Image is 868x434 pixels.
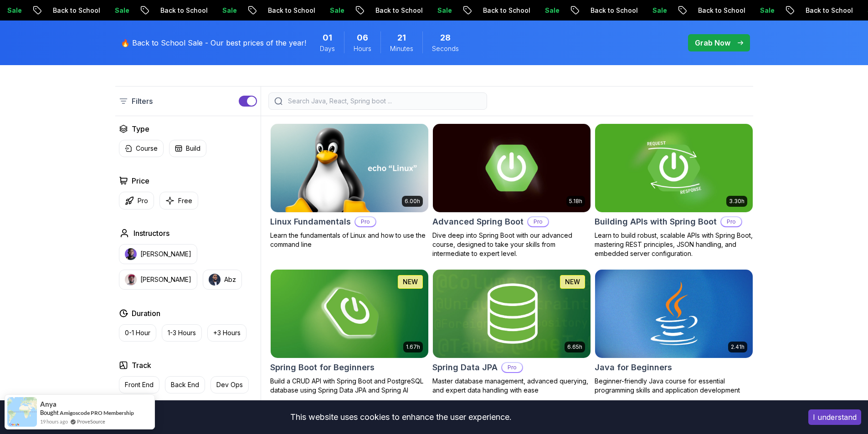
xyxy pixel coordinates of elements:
p: Sale [197,6,226,15]
h2: Track [132,360,151,371]
h2: Spring Data JPA [432,361,498,374]
p: [PERSON_NAME] [140,275,191,284]
p: Back to School [27,6,89,15]
span: Minutes [390,44,413,53]
p: Back to School [350,6,412,15]
p: 1.67h [406,343,420,351]
p: Learn the fundamentals of Linux and how to use the command line [270,231,429,249]
img: instructor img [209,274,221,286]
h2: Duration [132,308,160,319]
p: 1-3 Hours [168,328,196,337]
p: 6.00h [405,198,420,205]
p: 🔥 Back to School Sale - Our best prices of the year! [121,37,306,48]
h2: Building APIs with Spring Boot [595,215,717,228]
p: Sale [734,6,764,15]
p: Pro [721,217,741,226]
p: Sale [304,6,334,15]
p: 6.65h [567,343,582,351]
img: provesource social proof notification image [7,397,37,427]
span: 19 hours ago [40,418,68,425]
p: 2.41h [731,343,745,351]
p: NEW [565,277,580,286]
div: This website uses cookies to enhance the user experience. [7,407,795,427]
span: Hours [354,44,371,53]
button: Course [119,140,164,157]
h2: Java for Beginners [595,361,672,374]
img: instructor img [125,274,137,286]
button: Front End [119,376,159,393]
button: 1-3 Hours [162,324,202,342]
img: instructor img [125,248,137,260]
p: 0-1 Hour [125,328,150,337]
a: Amigoscode PRO Membership [60,409,134,416]
span: Days [320,44,335,53]
p: Course [136,144,158,153]
img: Building APIs with Spring Boot card [595,124,753,212]
button: instructor img[PERSON_NAME] [119,270,197,290]
p: 5.18h [569,198,582,205]
button: +3 Hours [207,324,247,342]
p: NEW [403,277,418,286]
button: Build [169,140,206,157]
a: Advanced Spring Boot card5.18hAdvanced Spring BootProDive deep into Spring Boot with our advanced... [432,123,591,258]
button: 0-1 Hour [119,324,156,342]
button: instructor img[PERSON_NAME] [119,244,197,264]
p: Sale [519,6,549,15]
button: Dev Ops [211,376,249,393]
img: Java for Beginners card [595,270,753,358]
p: Grab Now [695,37,730,48]
h2: Instructors [134,228,169,239]
p: Front End [125,380,154,389]
button: Pro [119,192,154,209]
p: Beginner-friendly Java course for essential programming skills and application development [595,377,753,395]
button: Accept cookies [808,409,861,425]
p: Back to School [673,6,734,15]
p: Abz [224,275,236,284]
p: Sale [89,6,118,15]
h2: Type [132,123,149,134]
a: Java for Beginners card2.41hJava for BeginnersBeginner-friendly Java course for essential program... [595,269,753,395]
p: Pro [502,363,522,372]
p: Back to School [135,6,197,15]
p: Back to School [780,6,842,15]
img: Spring Boot for Beginners card [271,270,428,358]
h2: Linux Fundamentals [270,215,351,228]
h2: Price [132,175,149,186]
a: ProveSource [77,418,105,425]
p: Sale [412,6,441,15]
p: Sale [627,6,656,15]
input: Search Java, React, Spring boot ... [286,97,481,106]
img: Spring Data JPA card [433,270,591,358]
p: Learn to build robust, scalable APIs with Spring Boot, mastering REST principles, JSON handling, ... [595,231,753,258]
a: Spring Data JPA card6.65hNEWSpring Data JPAProMaster database management, advanced querying, and ... [432,269,591,395]
button: Free [159,192,198,209]
p: Back to School [565,6,627,15]
p: Build a CRUD API with Spring Boot and PostgreSQL database using Spring Data JPA and Spring AI [270,377,429,395]
button: Back End [165,376,205,393]
a: Spring Boot for Beginners card1.67hNEWSpring Boot for BeginnersBuild a CRUD API with Spring Boot ... [270,269,429,395]
span: 6 Hours [357,31,368,44]
p: Pro [355,217,375,226]
img: Advanced Spring Boot card [433,124,591,212]
p: Free [178,196,192,205]
span: Anya [40,400,56,408]
p: Pro [528,217,548,226]
p: Back to School [457,6,519,15]
span: Bought [40,409,59,416]
p: Filters [132,96,153,107]
span: 21 Minutes [397,31,406,44]
a: Building APIs with Spring Boot card3.30hBuilding APIs with Spring BootProLearn to build robust, s... [595,123,753,258]
h2: Advanced Spring Boot [432,215,524,228]
img: Linux Fundamentals card [271,124,428,212]
h2: Spring Boot for Beginners [270,361,375,374]
p: [PERSON_NAME] [140,250,191,259]
p: 3.30h [729,198,745,205]
span: 1 Days [323,31,332,44]
button: instructor imgAbz [203,270,242,290]
p: Back to School [242,6,304,15]
p: Dev Ops [216,380,243,389]
span: 28 Seconds [440,31,451,44]
p: Build [186,144,200,153]
p: Pro [138,196,148,205]
p: Master database management, advanced querying, and expert data handling with ease [432,377,591,395]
